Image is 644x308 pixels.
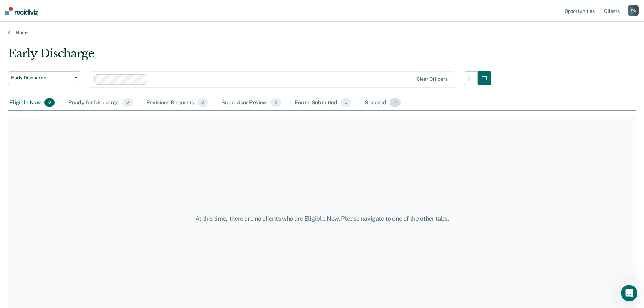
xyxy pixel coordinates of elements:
[8,96,56,111] div: Eligible Now0
[293,96,353,111] div: Forms Submitted0
[8,30,636,36] a: Home
[197,98,208,107] span: 0
[8,47,491,66] div: Early Discharge
[270,98,281,107] span: 0
[11,75,72,81] span: Early Discharge
[628,5,639,16] div: T G
[628,5,639,16] button: TG
[67,96,134,111] div: Ready for Discharge0
[145,96,209,111] div: Revisions Requests0
[621,285,637,301] iframe: Intercom live chat
[341,98,351,107] span: 0
[5,7,38,15] img: Recidiviz
[165,215,479,222] div: At this time, there are no clients who are Eligible Now. Please navigate to one of the other tabs.
[220,96,283,111] div: Supervisor Review0
[122,98,133,107] span: 0
[8,71,80,85] button: Early Discharge
[416,76,448,82] div: Clear officers
[44,98,55,107] span: 0
[363,96,402,111] div: Snoozed7
[390,98,400,107] span: 7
